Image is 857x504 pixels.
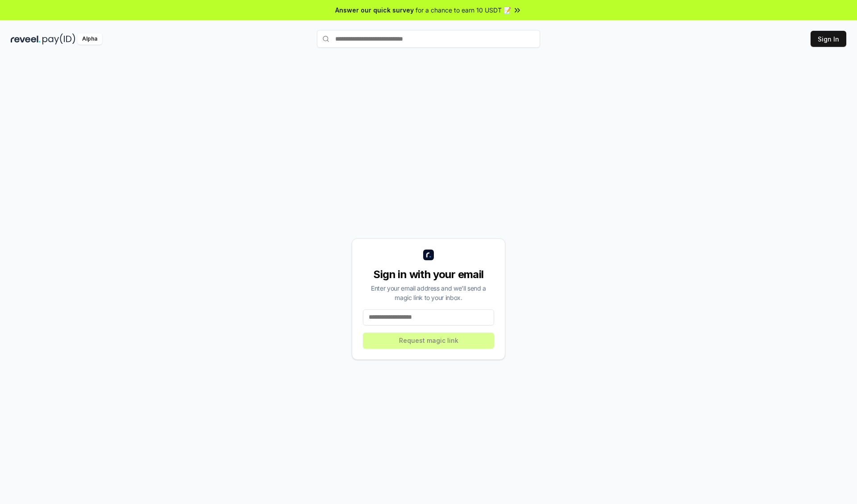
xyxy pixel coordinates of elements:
img: reveel_dark [11,33,41,45]
span: Answer our quick survey [335,5,414,15]
div: Alpha [77,33,102,45]
div: Enter your email address and we’ll send a magic link to your inbox. [363,283,494,302]
img: pay_id [42,33,75,45]
img: logo_small [423,250,434,260]
div: Sign in with your email [363,267,494,282]
span: for a chance to earn 10 USDT 📝 [416,5,511,15]
button: Sign In [811,31,846,47]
